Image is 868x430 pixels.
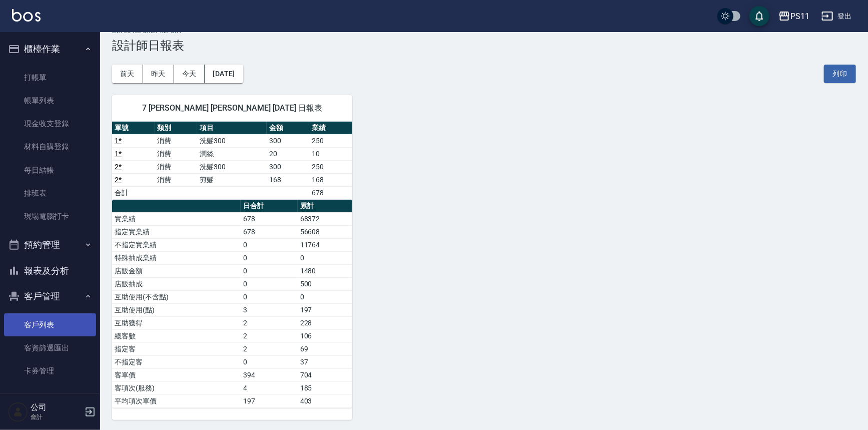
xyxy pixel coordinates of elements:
[309,147,352,160] td: 10
[155,160,197,173] td: 消費
[124,103,340,113] span: 7 [PERSON_NAME] [PERSON_NAME] [DATE] 日報表
[4,313,96,336] a: 客戶列表
[298,329,352,342] td: 106
[298,225,352,238] td: 56608
[298,355,352,368] td: 37
[112,355,241,368] td: 不指定客
[298,212,352,225] td: 68372
[4,387,96,413] button: 行銷工具
[31,402,82,412] h5: 公司
[112,225,241,238] td: 指定實業績
[298,200,352,213] th: 累計
[309,186,352,199] td: 678
[241,290,297,303] td: 0
[241,225,297,238] td: 678
[155,173,197,186] td: 消費
[197,147,267,160] td: 潤絲
[309,122,352,135] th: 業績
[298,342,352,355] td: 69
[241,381,297,394] td: 4
[112,186,155,199] td: 合計
[12,9,41,22] img: Logo
[241,212,297,225] td: 678
[298,394,352,407] td: 403
[4,258,96,284] button: 報表及分析
[197,160,267,173] td: 洗髮300
[4,89,96,112] a: 帳單列表
[4,232,96,258] button: 預約管理
[241,238,297,251] td: 0
[298,316,352,329] td: 228
[112,264,241,277] td: 店販金額
[241,316,297,329] td: 2
[112,212,241,225] td: 實業績
[31,412,82,421] p: 會計
[4,283,96,309] button: 客戶管理
[241,368,297,381] td: 394
[267,147,309,160] td: 20
[4,182,96,205] a: 排班表
[298,368,352,381] td: 704
[749,6,769,26] button: save
[267,122,309,135] th: 金額
[155,134,197,147] td: 消費
[4,36,96,62] button: 櫃檯作業
[298,264,352,277] td: 1480
[309,173,352,186] td: 168
[4,336,96,359] a: 客資篩選匯出
[267,160,309,173] td: 300
[155,122,197,135] th: 類別
[112,290,241,303] td: 互助使用(不含點)
[4,66,96,89] a: 打帳單
[267,134,309,147] td: 300
[790,10,809,23] div: PS11
[112,303,241,316] td: 互助使用(點)
[241,264,297,277] td: 0
[112,65,143,83] button: 前天
[112,251,241,264] td: 特殊抽成業績
[817,7,856,26] button: 登出
[241,342,297,355] td: 2
[112,329,241,342] td: 總客數
[241,329,297,342] td: 2
[774,6,813,27] button: PS11
[298,381,352,394] td: 185
[112,381,241,394] td: 客項次(服務)
[205,65,243,83] button: [DATE]
[112,122,352,200] table: a dense table
[197,122,267,135] th: 項目
[241,251,297,264] td: 0
[4,112,96,135] a: 現金收支登錄
[4,359,96,382] a: 卡券管理
[298,238,352,251] td: 11764
[112,277,241,290] td: 店販抽成
[112,39,856,53] h3: 設計師日報表
[241,355,297,368] td: 0
[112,316,241,329] td: 互助獲得
[298,303,352,316] td: 197
[112,238,241,251] td: 不指定實業績
[8,402,28,422] img: Person
[309,160,352,173] td: 250
[309,134,352,147] td: 250
[112,200,352,408] table: a dense table
[112,342,241,355] td: 指定客
[4,159,96,182] a: 每日結帳
[174,65,205,83] button: 今天
[112,394,241,407] td: 平均項次單價
[112,368,241,381] td: 客單價
[241,303,297,316] td: 3
[4,135,96,158] a: 材料自購登錄
[143,65,174,83] button: 昨天
[824,65,856,83] button: 列印
[241,394,297,407] td: 197
[4,205,96,228] a: 現場電腦打卡
[112,122,155,135] th: 單號
[267,173,309,186] td: 168
[155,147,197,160] td: 消費
[197,173,267,186] td: 剪髮
[241,277,297,290] td: 0
[241,200,297,213] th: 日合計
[298,251,352,264] td: 0
[197,134,267,147] td: 洗髮300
